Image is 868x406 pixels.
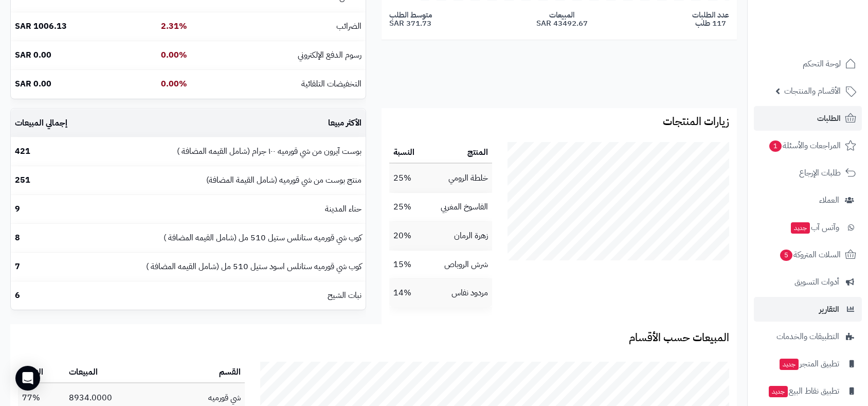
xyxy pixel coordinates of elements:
[161,20,187,32] b: 2.31%
[754,51,862,76] a: لوحة التحكم
[65,362,147,383] th: المبيعات
[819,302,839,316] span: التقارير
[754,188,862,213] a: العملاء
[389,116,730,128] h3: زيارات المنتجات
[161,49,187,61] b: 0.00%
[425,279,492,307] td: مردود نفاس
[784,84,841,98] span: الأقسام والمنتجات
[425,143,492,164] th: المنتج
[799,166,841,180] span: طلبات الإرجاع
[776,329,839,344] span: التطبيقات والخدمات
[779,357,839,371] span: تطبيق المتجر
[161,78,187,90] b: 0.00%
[86,195,365,223] td: حناء المدينة
[819,193,839,207] span: العملاء
[389,11,432,28] span: متوسط الطلب 371.73 SAR
[147,362,245,383] th: القسم
[425,251,492,279] td: شرش الروباص
[86,281,365,310] td: نبات الشيح
[86,224,365,252] td: كوب شي قورميه ستانلس ستيل 510 مل (شامل القيمه المضافة )
[803,57,841,71] span: لوحة التحكم
[18,332,729,344] h3: المبيعات حسب الأقسام
[754,270,862,294] a: أدوات التسويق
[389,164,425,192] td: 25%
[389,222,425,250] td: 20%
[692,11,729,28] span: عدد الطلبات 117 طلب
[15,289,20,302] b: 6
[15,203,20,215] b: 9
[18,362,65,383] th: النسبة
[191,70,366,98] td: التخفيضات التلقائية
[86,166,365,195] td: منتج بوست من شي قورميه (شامل القيمة المضافة)
[754,242,862,267] a: السلات المتروكة5
[754,161,862,185] a: طلبات الإرجاع
[15,20,67,32] b: 1006.13 SAR
[790,220,839,235] span: وآتس آب
[768,138,841,153] span: المراجعات والأسئلة
[779,248,841,262] span: السلات المتروكة
[11,109,86,137] td: إجمالي المبيعات
[754,106,862,131] a: الطلبات
[794,275,839,289] span: أدوات التسويق
[780,359,799,370] span: جديد
[389,279,425,307] td: 14%
[15,366,40,391] div: Open Intercom Messenger
[15,145,30,157] b: 421
[389,193,425,221] td: 25%
[86,137,365,166] td: بوست آيرون من شي قورميه ١٠٠ جرام (شامل القيمه المضافة )
[15,232,20,244] b: 8
[769,140,782,152] span: 1
[86,253,365,281] td: كوب شي قورميه ستانلس اسود ستيل 510 مل (شامل القيمه المضافة )
[15,260,20,273] b: 7
[754,324,862,349] a: التطبيقات والخدمات
[791,222,810,234] span: جديد
[191,41,366,69] td: رسوم الدفع الإلكتروني
[754,379,862,403] a: تطبيق نقاط البيعجديد
[754,133,862,158] a: المراجعات والأسئلة1
[389,251,425,279] td: 15%
[86,109,365,137] td: الأكثر مبيعا
[754,215,862,240] a: وآتس آبجديد
[15,174,30,186] b: 251
[754,351,862,376] a: تطبيق المتجرجديد
[425,164,492,192] td: خلطة الرومي
[817,111,841,126] span: الطلبات
[191,12,366,41] td: الضرائب
[536,11,588,28] span: المبيعات 43492.67 SAR
[15,78,51,90] b: 0.00 SAR
[389,143,425,164] th: النسبة
[15,49,51,61] b: 0.00 SAR
[425,222,492,250] td: زهرة الرمان
[780,250,792,261] span: 5
[768,384,839,398] span: تطبيق نقاط البيع
[754,297,862,322] a: التقارير
[769,386,788,397] span: جديد
[425,193,492,221] td: الفاسوخ المغربي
